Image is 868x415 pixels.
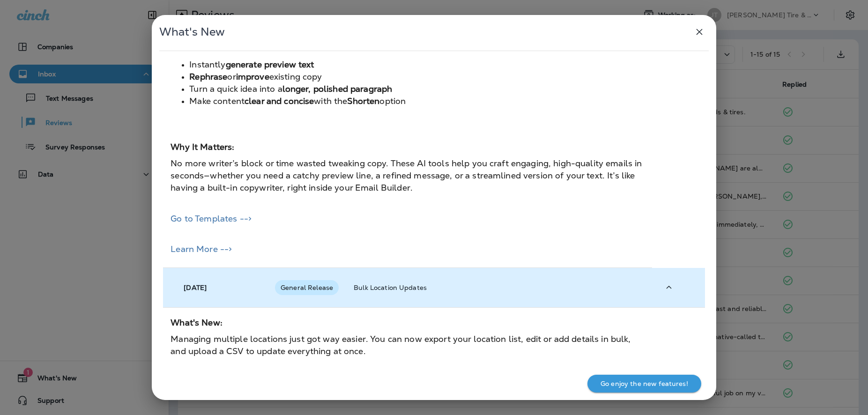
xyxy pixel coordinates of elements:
strong: longer, polished paragraph [282,83,393,94]
span: No more writer’s block or time wasted tweaking copy. These AI tools help you craft engaging, high... [171,158,642,193]
strong: Rephrase [189,71,227,82]
span: Make content [189,96,245,106]
strong: Shorten [347,96,379,106]
span: or [227,71,236,82]
span: Managing multiple locations just got way easier. You can now export your location list, edit or a... [171,333,631,356]
span: Turn a quick idea into a [189,83,282,94]
a: Go to Templates --> [171,213,252,224]
p: Go enjoy the new features! [601,380,688,387]
p: [DATE] [184,284,207,291]
span: option [379,96,406,106]
span: existing copy [269,71,322,82]
span: General Release [275,284,339,291]
strong: clear and concise [245,96,314,106]
p: Bulk Location Updates [354,284,645,291]
button: Go enjoy the new features! [587,375,701,393]
a: Learn More --> [171,244,232,254]
span: Instantly [189,59,225,70]
span: with the [314,96,347,106]
strong: Why It Matters: [171,141,234,152]
strong: What's New: [171,317,223,328]
strong: generate preview text [226,59,314,70]
strong: improve [236,71,269,82]
span: What's New [159,25,225,39]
